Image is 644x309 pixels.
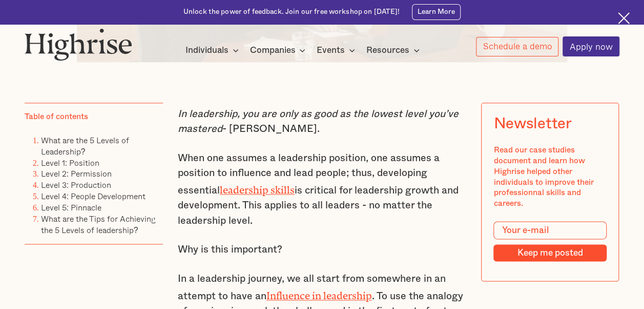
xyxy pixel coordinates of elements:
div: Resources [366,44,423,56]
div: Unlock the power of feedback. Join our free workshop on [DATE]! [183,7,400,17]
a: Level 4: People Development [41,190,146,202]
div: Events [317,44,345,56]
img: Cross icon [618,12,630,24]
form: Modal Form [494,221,607,261]
a: Apply now [563,36,619,56]
div: Read our case studies document and learn how Highrise helped other individuals to improve their p... [494,145,607,209]
a: What are the Tips for Achieving the 5 Levels of leadership? [41,213,156,236]
div: Individuals [185,44,228,56]
div: Events [317,44,358,56]
a: Influence in leadership [266,290,372,297]
p: When one assumes a leadership position, one assumes a position to influence and lead people; thus... [178,151,467,228]
a: Learn More [412,4,461,20]
a: Schedule a demo [476,37,559,56]
a: Level 3: Production [41,179,111,191]
a: What are the 5 Levels of Leadership? [41,134,129,158]
p: - [PERSON_NAME]. [178,107,467,137]
a: leadership skills [220,184,295,191]
p: Why is this important? [178,242,467,257]
input: Your e-mail [494,221,607,239]
div: Newsletter [494,115,572,132]
div: Companies [250,44,308,56]
a: Level 1: Position [41,157,99,169]
div: Individuals [185,44,242,56]
em: In leadership, you are only as good as the lowest level you’ve mastered [178,109,459,134]
a: Level 2: Permission [41,167,112,180]
div: Companies [250,44,295,56]
div: Resources [366,44,409,56]
img: Highrise logo [25,28,132,61]
div: Table of contents [25,111,88,122]
a: Level 5: Pinnacle [41,201,101,214]
input: Keep me posted [494,244,607,261]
